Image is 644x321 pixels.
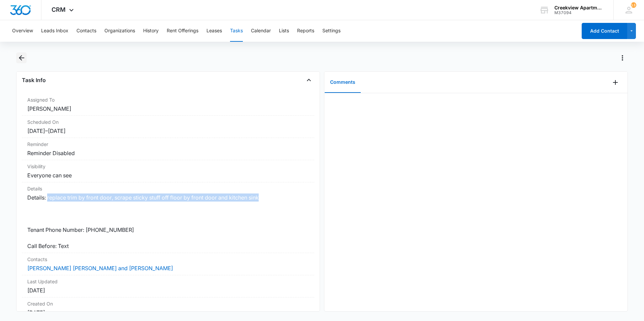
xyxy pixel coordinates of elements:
dd: Details: replace trim by front door, scrape sticky stuff off floor by front door and kitchen sink... [27,193,309,250]
button: Overview [12,20,33,42]
button: Reports [297,20,314,42]
a: [PERSON_NAME] [PERSON_NAME] and [PERSON_NAME] [27,265,173,272]
button: Calendar [251,20,271,42]
span: 137 [631,2,636,8]
button: Close [303,75,314,85]
dd: Reminder Disabled [27,149,309,157]
dd: [DATE] – [DATE] [27,127,309,135]
dt: Contacts [27,256,309,263]
h4: Task Info [22,76,46,84]
dd: [DATE] [27,286,309,294]
span: CRM [52,6,66,13]
button: Actions [617,52,628,63]
button: Leads Inbox [41,20,68,42]
dt: Last Updated [27,278,309,285]
div: DetailsDetails: replace trim by front door, scrape sticky stuff off floor by front door and kitch... [22,182,314,253]
div: account id [554,10,604,15]
button: Rent Offerings [167,20,198,42]
div: account name [554,5,604,10]
button: Tasks [230,20,243,42]
dt: Visibility [27,163,309,170]
dt: Reminder [27,141,309,148]
button: Comments [325,72,361,93]
dd: Everyone can see [27,171,309,179]
dd: [PERSON_NAME] [27,105,309,113]
div: Last Updated[DATE] [22,275,314,297]
dt: Assigned To [27,96,309,103]
dt: Details [27,185,309,192]
div: Assigned To[PERSON_NAME] [22,94,314,116]
div: Created On[DATE] [22,297,314,320]
button: Back [16,52,27,63]
button: Add Comment [610,77,621,88]
button: Lists [279,20,289,42]
dt: Scheduled On [27,118,309,126]
button: Leases [206,20,222,42]
div: notifications count [631,2,636,8]
dd: [DATE] [27,309,309,317]
button: Add Contact [582,23,627,39]
div: VisibilityEveryone can see [22,160,314,182]
button: History [143,20,159,42]
div: Contacts[PERSON_NAME] [PERSON_NAME] and [PERSON_NAME] [22,253,314,275]
button: Organizations [104,20,135,42]
dt: Created On [27,300,309,307]
button: Settings [322,20,341,42]
button: Contacts [76,20,96,42]
div: ReminderReminder Disabled [22,138,314,160]
div: Scheduled On[DATE]–[DATE] [22,116,314,138]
